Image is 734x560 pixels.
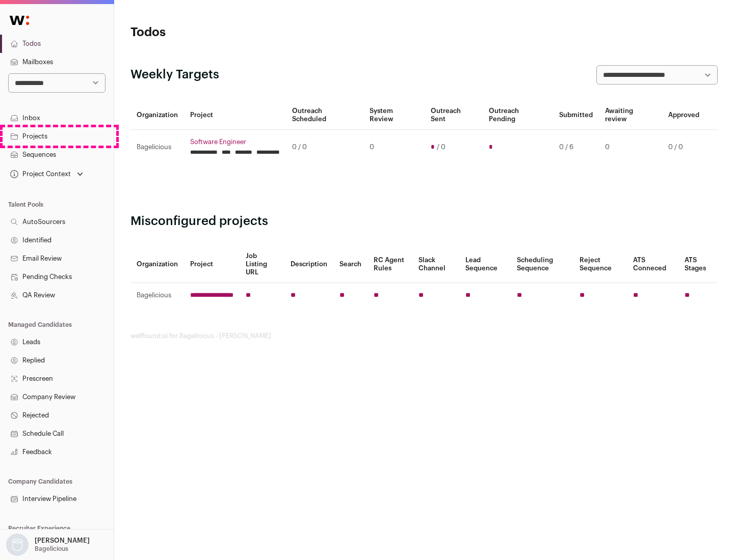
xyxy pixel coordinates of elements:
[599,101,662,130] th: Awaiting review
[627,246,678,283] th: ATS Conneced
[511,246,573,283] th: Scheduling Sequence
[286,130,363,165] td: 0 / 0
[130,246,184,283] th: Organization
[35,537,90,545] p: [PERSON_NAME]
[363,101,424,130] th: System Review
[333,246,368,283] th: Search
[599,130,662,165] td: 0
[240,246,284,283] th: Job Listing URL
[130,24,326,41] h1: Todos
[459,246,511,283] th: Lead Sequence
[35,545,68,553] p: Bagelicious
[412,246,459,283] th: Slack Channel
[483,101,553,130] th: Outreach Pending
[286,101,363,130] th: Outreach Scheduled
[8,167,85,181] button: Open dropdown
[284,246,333,283] th: Description
[573,246,627,283] th: Reject Sequence
[130,67,219,83] h2: Weekly Targets
[4,10,35,31] img: Wellfound
[6,534,29,556] img: nopic.png
[4,534,92,556] button: Open dropdown
[678,246,718,283] th: ATS Stages
[553,130,599,165] td: 0 / 6
[130,101,184,130] th: Organization
[130,332,718,340] footer: wellfound:ai for Bagelicious - [PERSON_NAME]
[184,246,240,283] th: Project
[130,283,184,308] td: Bagelicious
[437,143,445,151] span: / 0
[130,213,718,230] h2: Misconfigured projects
[662,101,705,130] th: Approved
[190,138,280,146] a: Software Engineer
[368,246,412,283] th: RC Agent Rules
[363,130,424,165] td: 0
[8,170,71,178] div: Project Context
[130,130,184,165] td: Bagelicious
[662,130,705,165] td: 0 / 0
[553,101,599,130] th: Submitted
[425,101,483,130] th: Outreach Sent
[184,101,286,130] th: Project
